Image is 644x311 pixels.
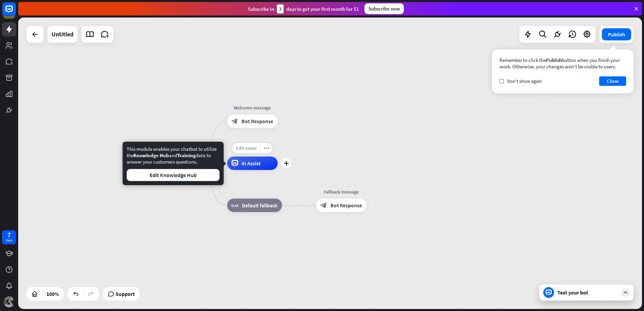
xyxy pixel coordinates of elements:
[277,4,284,13] div: 3
[248,4,359,13] div: Subscribe in days to get your first month for $1
[44,288,61,299] div: 100%
[364,3,404,14] div: Subscribe now
[242,202,278,209] span: Default fallback
[2,230,16,244] a: 7 days
[546,57,562,63] span: Publish
[320,202,327,209] i: block_bot_response
[5,3,26,23] button: Open LiveChat chat widget
[264,146,269,151] i: more_horiz
[236,145,257,151] span: Edit name
[507,78,542,84] span: Don't show again
[127,169,220,181] button: Edit Knowledge Hub
[241,118,273,125] span: Bot Response
[231,202,238,209] i: block_fallback
[222,104,283,111] div: Welcome message
[602,28,631,40] button: Publish
[6,238,12,243] div: days
[500,57,626,70] div: Remember to click the button when you finish your work. Otherwise, your changes won’t be visible ...
[7,232,11,238] div: 7
[116,288,135,299] span: Support
[133,152,169,159] span: Knowledge Hub
[284,161,289,166] i: plus
[241,160,261,167] span: AI Assist
[177,152,196,159] span: Training
[330,202,362,209] span: Bot Response
[599,76,626,86] button: Close
[311,188,372,195] div: Fallback message
[231,118,238,125] i: block_bot_response
[52,26,73,43] div: Untitled
[557,289,618,296] div: Test your bot
[127,146,220,181] div: This module enables your chatbot to utilize the and data to answer your customers questions.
